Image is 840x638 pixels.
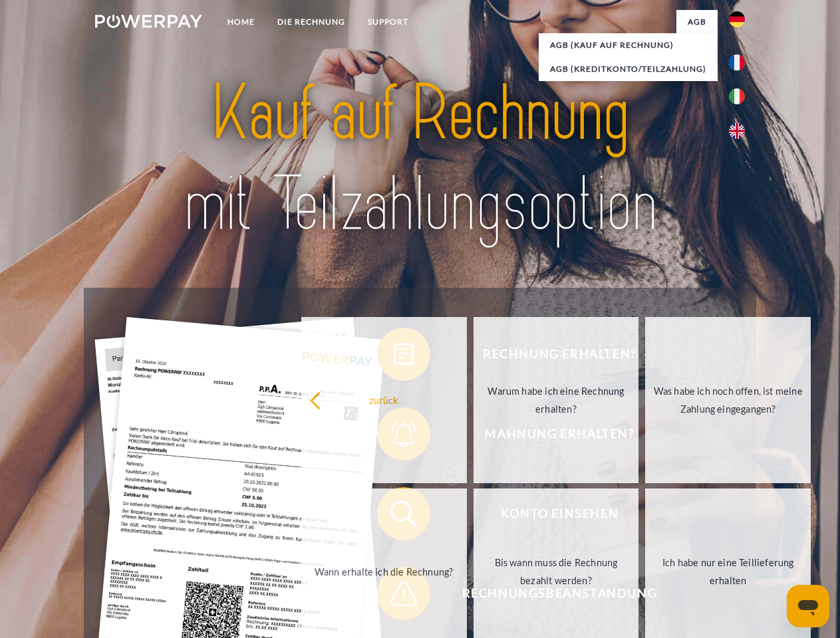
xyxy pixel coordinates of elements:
a: agb [676,10,718,34]
div: Ich habe nur eine Teillieferung erhalten [653,554,803,589]
a: AGB (Kreditkonto/Teilzahlung) [539,57,718,81]
div: Warum habe ich eine Rechnung erhalten? [482,382,631,418]
a: Home [216,10,266,34]
img: logo-powerpay-white.svg [95,15,202,28]
div: Was habe ich noch offen, ist meine Zahlung eingegangen? [653,382,803,418]
a: Was habe ich noch offen, ist meine Zahlung eingegangen? [645,317,811,483]
img: fr [729,54,745,70]
img: title-powerpay_de.svg [127,64,713,255]
div: zurück [309,391,459,409]
a: AGB (Kauf auf Rechnung) [539,33,718,57]
iframe: Schaltfläche zum Öffnen des Messaging-Fensters [787,585,829,627]
div: Wann erhalte ich die Rechnung? [309,562,459,580]
img: en [729,123,745,139]
div: Bis wann muss die Rechnung bezahlt werden? [482,554,631,589]
a: DIE RECHNUNG [266,10,356,34]
a: SUPPORT [356,10,420,34]
img: it [729,88,745,104]
img: de [729,11,745,27]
